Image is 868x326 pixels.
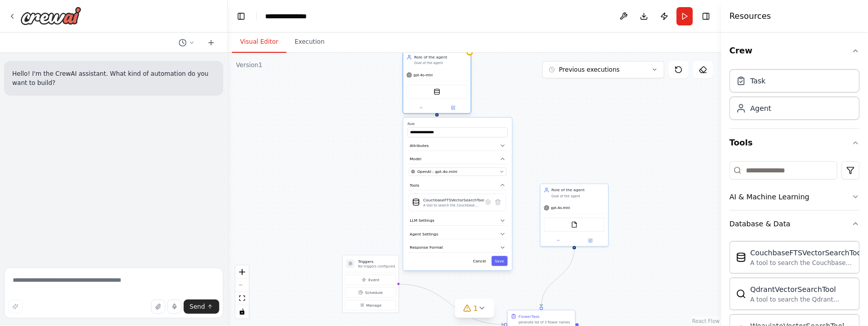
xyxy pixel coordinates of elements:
g: Edge from bd05781e-e525-45c6-9ceb-78369f56b645 to e0abde29-c9cb-416f-b1ff-0b01603e9280 [539,249,577,307]
a: React Flow attribution [692,318,720,324]
button: toggle interactivity [236,305,249,318]
button: fit view [236,292,249,305]
div: A tool to search the Couchbase database for relevant information on internal documents. [750,259,863,267]
img: CouchbaseFTSVectorSearchTool [434,88,441,95]
button: Delete tool [493,197,503,207]
img: FileReadTool [571,221,578,228]
div: CouchbaseFTSVectorSearchTool [750,248,863,258]
button: Open in side panel [438,104,469,111]
span: Model [410,156,422,162]
span: Previous executions [559,66,620,74]
button: Hide left sidebar [234,9,248,23]
span: gpt-4o-mini [414,73,433,77]
div: A tool to search the Qdrant database for relevant information on internal documents. [750,295,853,304]
button: Hide right sidebar [699,9,713,23]
img: CouchbaseFTSVectorSearchTool [412,198,420,206]
button: Schedule [345,287,396,298]
div: CouchbaseFTSVectorSearchTool [423,197,484,203]
div: Task [750,76,766,86]
button: Cancel [470,256,489,265]
span: Response Format [410,245,443,250]
span: 1 [474,303,478,313]
h3: Triggers [358,259,395,264]
div: Database & Data [730,219,791,229]
div: React Flow controls [236,265,249,318]
button: Response Format [408,243,508,253]
div: Role of the agentGoal of the agentgpt-4o-miniCouchbaseFTSVectorSearchToolRoleAttributesModelOpenA... [403,52,472,115]
button: Model [408,154,508,164]
img: Qdrantvectorsearchtool [736,289,746,299]
button: Tools [730,129,860,157]
div: Role of the agent [414,54,468,60]
span: LLM Settings [410,218,435,223]
p: No triggers configured [358,264,395,269]
p: Hello! I'm the CrewAI assistant. What kind of automation do you want to build? [12,69,215,87]
div: QdrantVectorSearchTool [750,284,853,294]
button: AI & Machine Learning [730,184,860,210]
button: Attributes [408,141,508,151]
label: Role [408,122,508,127]
span: Manage [366,303,382,308]
img: Couchbaseftsvectorsearchtool [736,252,746,262]
div: A tool to search the Couchbase database for relevant information on internal documents. [423,203,484,208]
nav: breadcrumb [265,11,316,21]
button: zoom in [236,265,249,279]
div: FlowerTask [518,314,539,319]
button: Manage [345,300,396,311]
button: Agent Settings [408,229,508,239]
div: AI & Machine Learning [730,192,809,202]
button: Tools [408,180,508,190]
button: Click to speak your automation idea [167,300,182,314]
button: Send [184,300,219,314]
div: generate list of 3 flower names [518,320,572,325]
span: Agent Settings [410,231,439,237]
div: Version 1 [236,61,263,69]
button: Crew [730,37,860,65]
button: Database & Data [730,211,860,237]
button: Start a new chat [203,37,219,49]
span: Schedule [365,290,383,295]
div: Crew [730,65,860,128]
button: Visual Editor [232,32,286,53]
button: Open in side panel [575,238,606,244]
div: Goal of the agent [552,194,605,198]
span: Send [190,303,205,311]
div: Role of the agentGoal of the agentgpt-4o-miniFileReadTool [540,184,609,247]
div: Agent [750,103,771,113]
img: Logo [20,7,81,25]
span: Tools [410,183,420,188]
span: Attributes [410,143,429,149]
button: LLM Settings [408,216,508,226]
button: Execution [286,32,333,53]
span: OpenAI - gpt-4o-mini [417,169,457,174]
button: OpenAI - gpt-4o-mini [409,168,506,176]
button: Configure tool [483,197,493,207]
h4: Resources [730,10,771,22]
button: Previous executions [542,61,664,78]
button: zoom out [236,279,249,292]
button: Upload files [151,300,165,314]
button: 1 [455,299,495,318]
button: Event [345,275,396,285]
span: Event [368,277,380,283]
div: Role of the agent [552,187,605,193]
div: Goal of the agent [414,61,468,66]
button: Improve this prompt [8,300,22,314]
span: gpt-4o-mini [551,206,570,211]
button: Save [491,256,508,265]
div: TriggersNo triggers configuredEventScheduleManage [342,255,399,313]
button: Switch to previous chat [175,37,199,49]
